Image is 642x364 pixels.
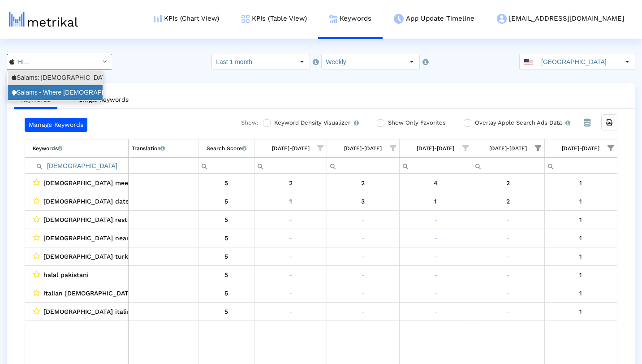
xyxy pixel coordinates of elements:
[132,143,165,154] div: Translation
[327,158,400,173] td: Filter cell
[202,232,251,244] div: 5
[43,269,89,281] span: halal pakistani
[548,214,614,225] div: 10/4/25
[294,54,310,69] div: Select
[202,177,251,189] div: 5
[403,306,469,317] div: -
[394,14,404,24] img: app-update-menu-icon.png
[544,139,617,158] td: Column 09/28/25-10/04/25
[43,195,132,207] span: [DEMOGRAPHIC_DATA] dates
[475,287,541,299] div: -
[329,15,337,23] img: keywords.png
[417,143,454,154] div: [DATE]-[DATE]
[12,74,99,82] div: Salams: [DEMOGRAPHIC_DATA] [DEMOGRAPHIC_DATA] Marriage <965359176>
[327,139,400,158] td: Column 09/07/25-09/13/25
[241,15,250,23] img: kpi-table-menu-icon.png
[548,287,614,299] div: 10/4/25
[472,139,544,158] td: Column 09/21/25-09/27/25
[25,118,87,132] a: Manage Keywords
[258,306,323,317] div: -
[403,177,469,189] div: 9/20/25
[198,139,254,158] td: Column Search Score
[202,214,251,225] div: 5
[475,232,541,244] div: -
[43,251,137,262] span: [DEMOGRAPHIC_DATA] turkish
[9,12,78,27] img: metrical-logo-light.png
[403,287,469,299] div: -
[317,145,323,151] span: Show filter options for column '08/31/25-09/06/25'
[330,269,396,281] div: -
[202,251,251,262] div: 5
[12,88,99,97] div: Salams - Where [DEMOGRAPHIC_DATA] Meet <com.minderapps.minder>
[25,139,128,158] td: Column Keyword
[475,214,541,225] div: -
[475,195,541,207] div: 9/27/25
[403,214,469,225] div: -
[544,158,617,173] td: Filter cell
[254,158,327,173] input: Filter cell
[344,143,382,154] div: [DATE]-[DATE]
[472,158,544,173] input: Filter cell
[390,145,396,151] span: Show filter options for column '09/07/25-09/13/25'
[202,269,251,281] div: 5
[562,143,599,154] div: [DATE]-[DATE]
[400,158,472,173] input: Filter cell
[254,158,327,173] td: Filter cell
[33,143,62,154] div: Keywords
[475,177,541,189] div: 9/27/25
[254,139,327,158] td: Column 08/31/25-09/06/25
[548,232,614,244] div: 10/4/25
[43,232,129,244] span: [DEMOGRAPHIC_DATA] near
[43,306,134,317] span: [DEMOGRAPHIC_DATA] italian
[258,195,323,207] div: 9/6/25
[330,306,396,317] div: -
[462,145,469,151] span: Show filter options for column '09/14/25-09/20/25'
[330,195,396,207] div: 9/13/25
[202,287,251,299] div: 5
[545,158,617,173] input: Filter cell
[72,91,136,108] a: Single Keywords
[202,195,251,207] div: 5
[620,54,635,69] div: Select
[548,269,614,281] div: 10/4/25
[548,251,614,262] div: 10/4/25
[330,287,396,299] div: -
[43,177,131,189] span: [DEMOGRAPHIC_DATA] meet
[43,214,292,225] span: [DEMOGRAPHIC_DATA] restaurants in [GEOGRAPHIC_DATA] [GEOGRAPHIC_DATA]
[473,118,570,128] label: Overlay Apple Search Ads Data
[272,143,310,154] div: [DATE]-[DATE]
[258,251,323,262] div: -
[258,177,323,189] div: 9/6/25
[548,195,614,207] div: 10/4/25
[330,251,396,262] div: -
[399,158,472,173] td: Filter cell
[198,158,254,173] input: Filter cell
[43,287,134,299] span: italian [DEMOGRAPHIC_DATA]
[475,251,541,262] div: -
[97,54,112,69] div: Select
[202,306,251,317] div: 5
[327,158,399,173] input: Filter cell
[198,158,254,173] td: Filter cell
[33,158,128,173] input: Filter cell
[535,145,541,151] span: Show filter options for column '09/21/25-09/27/25'
[129,158,198,173] input: Filter cell
[399,139,472,158] td: Column 09/14/25-09/20/25
[403,232,469,244] div: -
[548,177,614,189] div: 10/4/25
[601,114,617,130] div: Export all data
[475,306,541,317] div: -
[128,139,198,158] td: Column Translation
[475,269,541,281] div: -
[128,158,198,173] td: Filter cell
[497,14,507,24] img: my-account-menu-icon.png
[472,158,544,173] td: Filter cell
[404,54,419,69] div: Select
[25,158,128,173] td: Filter cell
[489,143,527,154] div: [DATE]-[DATE]
[258,287,323,299] div: -
[548,306,614,317] div: 10/4/25
[330,214,396,225] div: -
[272,118,359,128] label: Keyword Density Visualizer
[258,269,323,281] div: -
